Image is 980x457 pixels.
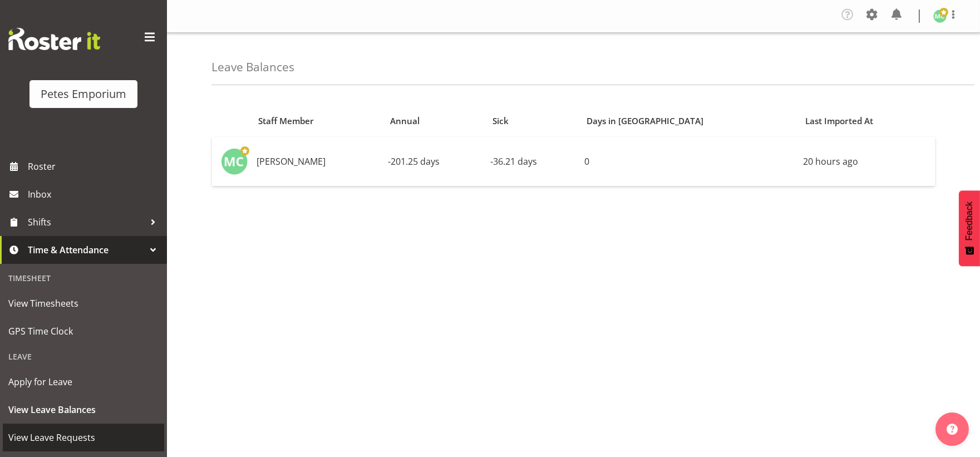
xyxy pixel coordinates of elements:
[3,345,164,368] div: Leave
[28,214,145,230] span: Shifts
[8,323,159,340] span: GPS Time Clock
[959,190,980,266] button: Feedback - Show survey
[8,295,159,312] span: View Timesheets
[28,158,161,175] span: Roster
[947,424,958,435] img: help-xxl-2.png
[390,115,480,127] div: Annual
[805,115,929,127] div: Last Imported At
[3,267,164,289] div: Timesheet
[587,115,792,127] div: Days in [GEOGRAPHIC_DATA]
[8,401,159,418] span: View Leave Balances
[211,61,294,73] h4: Leave Balances
[3,396,164,424] a: View Leave Balances
[3,317,164,345] a: GPS Time Clock
[964,202,974,240] span: Feedback
[8,429,159,446] span: View Leave Requests
[258,115,377,127] div: Staff Member
[584,155,589,168] span: 0
[41,86,126,102] div: Petes Emporium
[388,155,440,168] span: -201.25 days
[28,186,161,203] span: Inbox
[490,155,537,168] span: -36.21 days
[8,374,159,390] span: Apply for Leave
[3,424,164,451] a: View Leave Requests
[3,368,164,396] a: Apply for Leave
[933,9,947,23] img: melissa-cowen2635.jpg
[803,155,858,168] span: 20 hours ago
[3,289,164,317] a: View Timesheets
[252,137,383,186] td: [PERSON_NAME]
[8,28,100,50] img: Rosterit website logo
[493,115,574,127] div: Sick
[28,242,145,258] span: Time & Attendance
[221,148,248,175] img: melissa-cowen2635.jpg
